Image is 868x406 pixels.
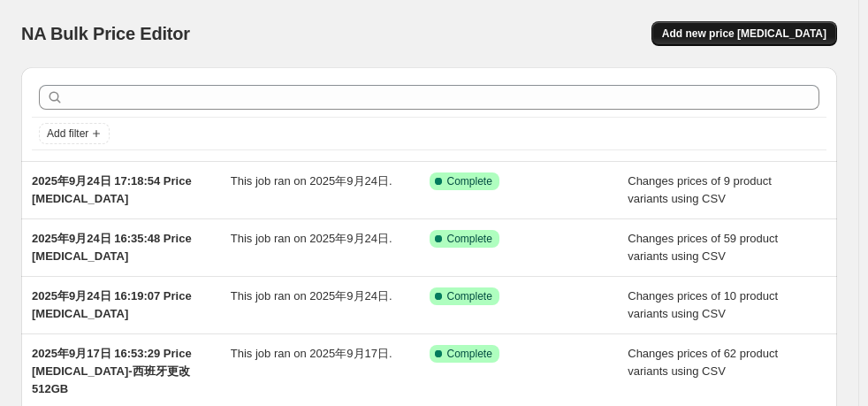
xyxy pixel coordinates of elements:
span: Complete [447,232,492,246]
span: 2025年9月24日 17:18:54 Price [MEDICAL_DATA] [32,174,192,205]
span: 2025年9月24日 16:35:48 Price [MEDICAL_DATA] [32,232,192,263]
span: 2025年9月17日 16:53:29 Price [MEDICAL_DATA]-西班牙更改512GB [32,347,192,395]
span: Changes prices of 10 product variants using CSV [628,289,778,320]
span: NA Bulk Price Editor [21,24,190,43]
span: Complete [447,289,492,303]
span: Add new price [MEDICAL_DATA] [662,27,826,41]
span: This job ran on 2025年9月17日. [231,347,392,360]
span: This job ran on 2025年9月24日. [231,289,392,303]
span: 2025年9月24日 16:19:07 Price [MEDICAL_DATA] [32,289,192,320]
button: Add new price [MEDICAL_DATA] [651,21,837,46]
span: Changes prices of 9 product variants using CSV [628,174,772,205]
span: This job ran on 2025年9月24日. [231,232,392,245]
span: Complete [447,174,492,188]
span: Changes prices of 59 product variants using CSV [628,232,778,263]
button: Add filter [39,123,110,144]
span: Changes prices of 62 product variants using CSV [628,347,778,378]
span: This job ran on 2025年9月24日. [231,174,392,188]
span: Complete [447,347,492,361]
span: Add filter [47,126,88,141]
